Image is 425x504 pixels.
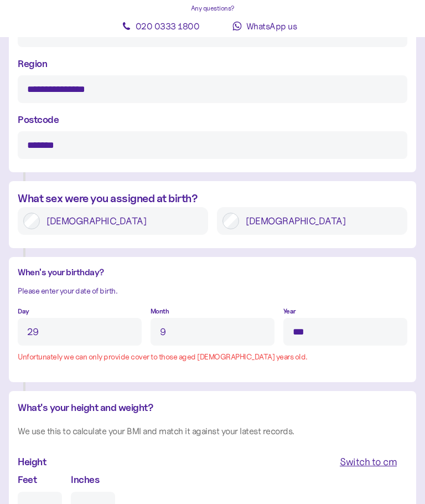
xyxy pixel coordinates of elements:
div: Switch to cm [340,454,397,470]
label: Day [18,306,29,317]
label: Postcode [18,112,59,127]
button: Switch to cm [329,452,407,472]
a: WhatsApp us [215,15,314,37]
label: Feet [18,472,37,487]
label: Month [151,306,169,317]
label: [DEMOGRAPHIC_DATA] [239,213,402,229]
div: We use this to calculate your BMI and match it against your latest records. [18,424,407,438]
div: When's your birthday? [18,266,407,280]
label: Region [18,56,47,71]
a: 020 0333 1800 [111,15,210,37]
span: 020 0333 1800 [136,20,200,32]
div: What sex were you assigned at birth? [18,190,407,207]
div: Height [18,454,46,470]
span: WhatsApp us [246,20,297,32]
span: Any questions? [191,4,235,12]
label: Year [283,306,296,317]
label: Inches [71,472,99,487]
label: [DEMOGRAPHIC_DATA] [40,213,203,229]
div: Please enter your date of birth. [18,285,407,297]
div: What's your height and weight? [18,400,407,415]
div: Unfortunately we can only provide cover to those aged [DEMOGRAPHIC_DATA] years old. [18,351,407,363]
